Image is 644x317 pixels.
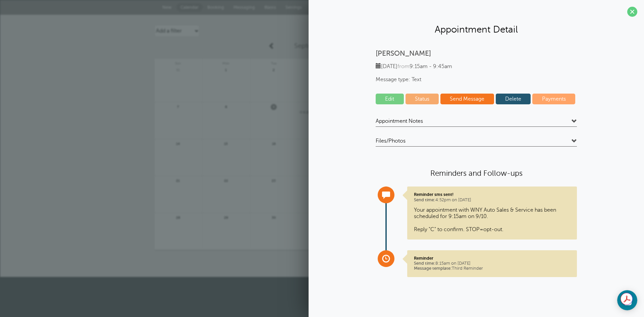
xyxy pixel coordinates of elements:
[414,207,570,233] p: Your appointment with WNY Auto Sales & Service has been scheduled for 9:15am on 9/10. Reply "C" t...
[271,178,277,183] span: 23
[298,59,345,65] span: Wed
[414,256,433,261] strong: Reminder
[264,5,276,10] span: Blasts
[176,3,203,12] a: Calendar
[617,290,637,310] iframe: Resource center
[376,118,423,124] span: Appointment Notes
[285,5,302,10] span: Settings
[303,111,313,114] span: 9:15am
[175,178,181,183] span: 21
[414,261,435,266] span: Send time:
[315,23,637,35] h2: Appointment Detail
[397,63,410,69] span: from
[202,59,250,65] span: Mon
[271,104,277,109] span: 9
[223,104,229,109] span: 8
[440,94,494,104] a: Send Message
[154,59,202,65] span: Sun
[414,198,435,202] span: Send time:
[496,94,531,104] a: Delete
[414,192,453,197] strong: Reminder sms sent!
[376,49,577,58] p: [PERSON_NAME]
[223,215,229,220] span: 29
[376,63,452,69] span: [DATE] 9:15am - 9:45am
[271,215,277,220] span: 30
[180,5,199,10] span: Calendar
[414,256,570,271] p: 8:15am on [DATE] Third Reminder
[414,192,570,203] p: 4:52pm on [DATE]
[175,104,181,109] span: 7
[414,266,452,271] span: Message template:
[223,67,229,72] span: 1
[376,168,577,178] h4: Reminders and Follow-ups
[271,141,277,146] span: 16
[376,94,404,104] a: Edit
[175,67,181,72] span: 31
[233,5,255,10] span: Messaging
[223,178,229,183] span: 22
[300,111,343,114] a: 9:15am[PERSON_NAME]
[271,67,277,72] span: 2
[376,138,406,144] span: Files/Photos
[376,76,577,83] span: Message type: Text
[175,141,181,146] span: 14
[300,111,343,114] span: Mark Todd
[406,94,439,104] a: Status
[207,5,224,10] span: Booking
[175,215,181,220] span: 28
[279,39,365,53] a: September 2025
[532,94,575,104] a: Payments
[223,141,229,146] span: 15
[294,42,328,50] span: September
[250,59,298,65] span: Tue
[162,5,172,10] span: New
